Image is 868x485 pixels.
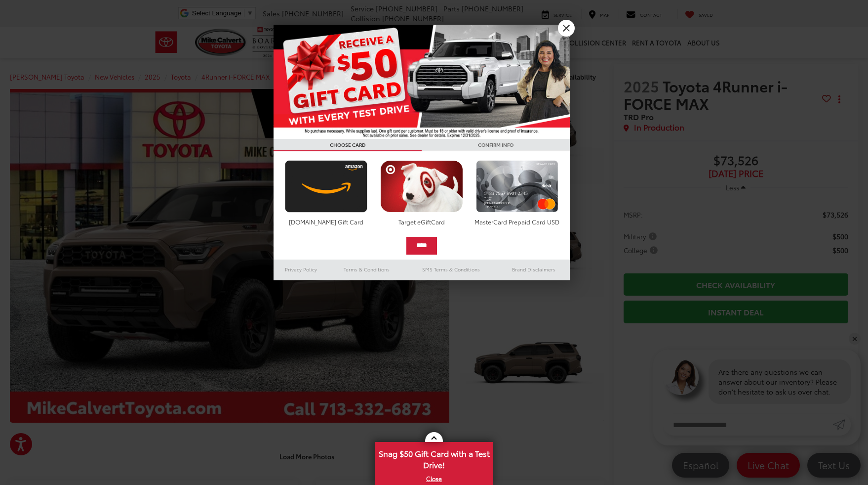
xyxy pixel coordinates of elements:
[378,160,465,213] img: targetcard.png
[282,218,370,226] div: [DOMAIN_NAME] Gift Card
[274,139,422,151] h3: CHOOSE CARD
[282,160,370,213] img: amazoncard.png
[473,218,561,226] div: MasterCard Prepaid Card USD
[274,25,570,139] img: 55838_top_625864.jpg
[274,264,329,275] a: Privacy Policy
[329,264,404,275] a: Terms & Conditions
[378,218,465,226] div: Target eGiftCard
[473,160,561,213] img: mastercard.png
[404,264,498,275] a: SMS Terms & Conditions
[422,139,570,151] h3: CONFIRM INFO
[498,264,570,275] a: Brand Disclaimers
[376,443,492,473] span: Snag $50 Gift Card with a Test Drive!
